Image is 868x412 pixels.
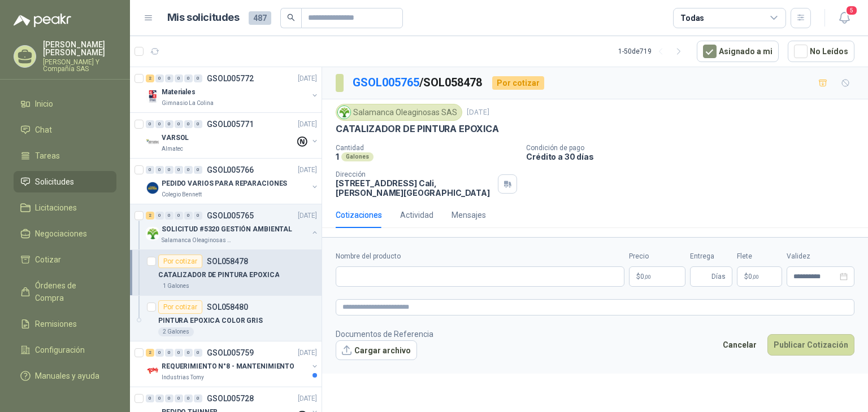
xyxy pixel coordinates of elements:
[146,395,154,402] div: 0
[146,163,319,199] a: 0 0 0 0 0 0 GSOL005766[DATE] Company LogoPEDIDO VARIOS PARA REPARACIONESColegio Bennett
[194,120,202,128] div: 0
[400,209,433,221] div: Actividad
[165,349,173,357] div: 0
[35,370,99,382] span: Manuales y ayuda
[35,227,87,240] span: Negociaciones
[14,93,116,115] a: Inicio
[146,74,154,82] div: 2
[14,339,116,361] a: Configuración
[158,255,202,268] div: Por cotizar
[35,176,74,188] span: Solicitudes
[162,133,189,143] p: VARSOL
[336,328,433,340] p: Documentos de Referencia
[845,5,858,16] span: 5
[158,327,194,336] div: 2 Galones
[184,212,193,220] div: 0
[175,349,183,357] div: 0
[336,340,417,361] button: Cargar archivo
[194,395,202,402] div: 0
[162,236,233,245] p: Salamanca Oleaginosas SAS
[146,135,159,149] img: Company Logo
[336,144,517,152] p: Cantidad
[690,251,732,262] label: Entrega
[146,346,319,382] a: 2 0 0 0 0 0 GSOL005759[DATE] Company LogoREQUERIMIENTO N°8 - MANTENIMIENTOIndustrias Tomy
[14,275,116,309] a: Órdenes de Compra
[207,257,248,265] p: SOL058478
[207,212,254,220] p: GSOL005765
[175,166,183,174] div: 0
[194,166,202,174] div: 0
[194,349,202,357] div: 0
[162,373,204,382] p: Industrias Tomy
[162,178,287,189] p: PEDIDO VARIOS PARA REPARACIONES
[146,364,159,378] img: Company Logo
[162,144,183,154] p: Almatec
[146,349,154,357] div: 2
[146,90,159,103] img: Company Logo
[184,166,193,174] div: 0
[146,117,319,154] a: 0 0 0 0 0 0 GSOL005771[DATE] Company LogoVARSOLAlmatec
[526,152,863,161] p: Crédito a 30 días
[184,395,193,402] div: 0
[697,41,779,62] button: Asignado a mi
[175,395,183,402] div: 0
[162,224,292,235] p: SOLICITUD #5320 GESTIÓN AMBIENTAL
[629,266,685,287] p: $0,00
[175,212,183,220] div: 0
[158,315,263,326] p: PINTURA EPOXICA COLOR GRIS
[680,12,704,24] div: Todas
[644,274,651,280] span: ,00
[338,106,350,119] img: Company Logo
[336,209,382,221] div: Cotizaciones
[194,212,202,220] div: 0
[14,171,116,192] a: Solicitudes
[155,120,164,128] div: 0
[35,253,61,266] span: Cotizar
[165,395,173,402] div: 0
[43,41,116,56] p: [PERSON_NAME] [PERSON_NAME]
[767,334,854,356] button: Publicar Cotización
[298,119,317,130] p: [DATE]
[14,365,116,387] a: Manuales y ayuda
[162,99,214,108] p: Gimnasio La Colina
[146,181,159,195] img: Company Logo
[35,344,85,356] span: Configuración
[467,107,489,118] p: [DATE]
[336,123,499,135] p: CATALIZADOR DE PINTURA EPOXICA
[146,120,154,128] div: 0
[184,120,193,128] div: 0
[788,41,854,62] button: No Leídos
[526,144,863,152] p: Condición de pago
[717,334,763,356] button: Cancelar
[35,201,77,214] span: Licitaciones
[158,270,279,280] p: CATALIZADOR DE PINTURA EPOXICA
[155,74,164,82] div: 0
[35,98,53,110] span: Inicio
[14,249,116,270] a: Cotizar
[130,296,322,341] a: Por cotizarSOL058480PINTURA EPOXICA COLOR GRIS2 Galones
[492,76,544,90] div: Por cotizar
[298,73,317,84] p: [DATE]
[336,170,493,178] p: Dirección
[336,178,493,198] p: [STREET_ADDRESS] Cali , [PERSON_NAME][GEOGRAPHIC_DATA]
[298,211,317,221] p: [DATE]
[640,273,651,280] span: 0
[35,279,106,304] span: Órdenes de Compra
[146,72,319,108] a: 2 0 0 0 0 0 GSOL005772[DATE] Company LogoMaterialesGimnasio La Colina
[175,120,183,128] div: 0
[353,74,483,91] p: / SOL058478
[14,197,116,218] a: Licitaciones
[14,14,71,27] img: Logo peakr
[146,227,159,240] img: Company Logo
[165,74,173,82] div: 0
[207,395,254,402] p: GSOL005728
[194,74,202,82] div: 0
[155,349,164,357] div: 0
[162,190,202,199] p: Colegio Bennett
[207,349,254,357] p: GSOL005759
[175,74,183,82] div: 0
[336,104,462,121] div: Salamanca Oleaginosas SAS
[130,250,322,296] a: Por cotizarSOL058478CATALIZADOR DE PINTURA EPOXICA1 Galones
[298,393,317,404] p: [DATE]
[744,273,748,280] span: $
